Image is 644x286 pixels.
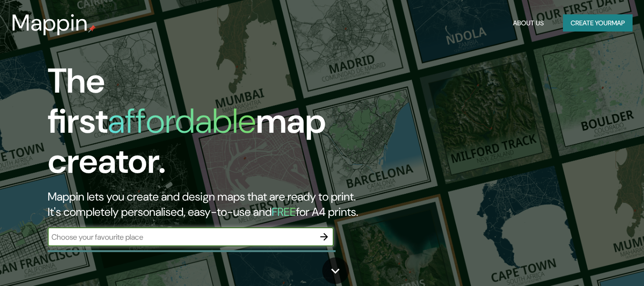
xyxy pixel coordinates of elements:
h3: Mappin [11,10,88,36]
h1: The first map creator. [48,61,370,189]
button: Create yourmap [563,14,633,32]
h1: affordable [108,99,256,143]
img: mappin-pin [88,25,96,32]
h5: FREE [272,204,296,219]
input: Choose your favourite place [48,232,315,243]
h2: Mappin lets you create and design maps that are ready to print. It's completely personalised, eas... [48,189,370,220]
button: About Us [509,14,548,32]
